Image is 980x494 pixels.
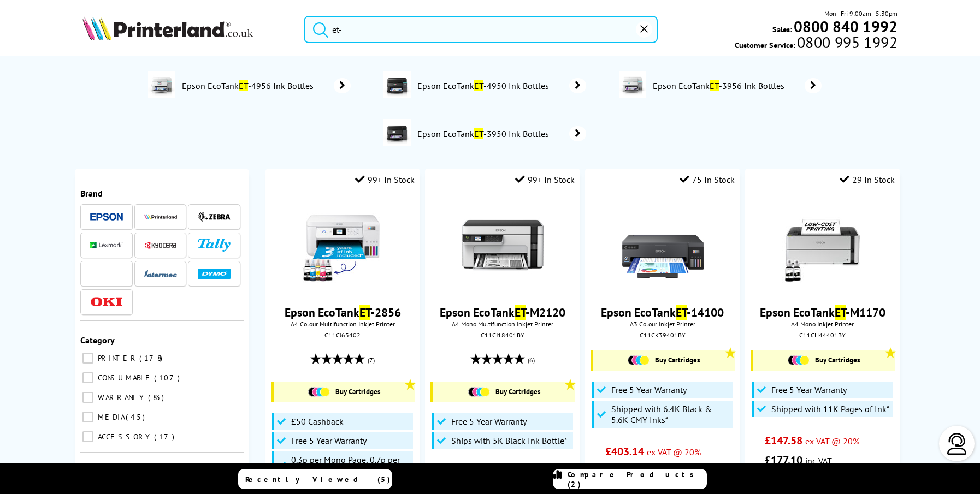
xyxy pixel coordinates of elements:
[279,387,409,397] a: Buy Cartridges
[154,432,177,442] span: 17
[474,80,483,91] mark: ET
[815,355,860,365] span: Buy Cartridges
[611,384,687,395] span: Free 5 Year Warranty
[782,204,864,286] img: epson-et-m1170-front-new-small.jpg
[805,436,859,447] span: ex VAT @ 20%
[148,71,175,98] img: epson-et-4956-deptimage.jpg
[416,71,586,100] a: Epson EcoTankET-4950 Ink Bottles
[772,24,792,34] span: Sales:
[591,320,734,328] span: A3 Colour Inkjet Printer
[451,416,527,427] span: Free 5 Year Warranty
[198,239,231,251] img: Tally
[946,433,968,455] img: user-headset-light.svg
[359,305,370,320] mark: ET
[655,355,700,365] span: Buy Cartridges
[383,119,411,146] img: epson-et-3950-deptimage.jpg
[601,305,724,320] a: Epson EcoTankET-14100
[735,37,898,50] span: Customer Service:
[433,331,571,339] div: C11CJ18401BY
[795,37,898,47] span: 0800 995 1992
[599,355,729,365] a: Buy Cartridges
[95,353,138,363] span: PRINTER
[771,403,890,414] span: Shipped with 11K Pages of Ink*
[82,353,93,364] input: PRINTER 178
[760,305,885,320] a: Epson EcoTankET-M1170
[710,80,719,91] mark: ET
[368,350,375,371] span: (7)
[840,174,895,185] div: 29 In Stock
[751,320,894,328] span: A4 Mono Inkjet Printer
[82,372,93,383] input: CONSUMABLE 107
[794,16,898,37] b: 0800 840 1992
[611,403,730,425] span: Shipped with 6.4K Black & 5.6K CMY Inks*
[474,128,483,139] mark: ET
[154,373,182,383] span: 107
[90,242,123,248] img: Lexmark
[462,204,544,286] img: Epson-ET-M2120-Front-Small.jpg
[468,387,490,397] img: Cartridges
[95,412,125,422] span: MEDIA
[144,214,177,219] img: Printerland
[271,320,415,328] span: A4 Colour Multifunction Inkjet Printer
[622,204,704,286] img: Epson-ET-14100-Front-Main-Small.jpg
[416,119,586,148] a: Epson EcoTankET-3950 Ink Bottles
[440,305,565,320] a: Epson EcoTankET-M2120
[80,188,103,199] span: Brand
[680,174,735,185] div: 75 In Stock
[181,71,351,100] a: Epson EcoTankET-4956 Ink Bottles
[95,432,153,442] span: ACCESSORY
[792,21,898,32] a: 0800 840 1992
[126,412,147,422] span: 45
[198,211,231,222] img: Zebra
[647,447,701,457] span: ex VAT @ 20%
[788,355,810,365] img: Cartridges
[308,387,330,397] img: Cartridges
[238,469,392,489] a: Recently Viewed (5)
[198,269,231,279] img: Dymo
[82,412,93,422] input: MEDIA 45
[568,469,706,489] span: Compare Products (2)
[144,241,177,249] img: Kyocera
[274,331,412,339] div: C11CJ63402
[82,431,93,442] input: ACCESSORY 17
[515,174,575,185] div: 99+ In Stock
[439,387,569,397] a: Buy Cartridges
[619,71,646,98] img: epson-et-3956-deptimage.jpg
[451,435,568,446] span: Ships with 5K Black Ink Bottle*
[628,355,650,365] img: Cartridges
[430,320,574,328] span: A4 Mono Multifunction Inkjet Printer
[553,469,707,489] a: Compare Products (2)
[416,128,553,139] span: Epson EcoTank -3950 Ink Bottles
[291,454,410,476] span: 0.3p per Mono Page, 0.7p per Colour Page*
[515,305,526,320] mark: ET
[285,305,401,320] a: Epson EcoTankET-2856
[82,392,93,403] input: WARRANTY 83
[90,297,123,307] img: OKI
[90,213,123,221] img: Epson
[676,305,687,320] mark: ET
[148,392,167,402] span: 83
[383,71,411,98] img: epson-et-4950-deptimage.jpg
[765,453,802,467] span: £177.10
[95,373,153,383] span: CONSUMABLE
[355,174,415,185] div: 99+ In Stock
[753,331,892,339] div: C11CH44401BY
[759,355,889,365] a: Buy Cartridges
[239,80,248,91] mark: ET
[80,335,115,346] span: Category
[528,350,535,371] span: (6)
[652,71,822,100] a: Epson EcoTankET-3956 Ink Bottles
[605,444,644,459] span: £403.14
[245,474,391,484] span: Recently Viewed (5)
[95,392,147,402] span: WARRANTY
[291,416,344,427] span: £50 Cashback
[771,384,847,395] span: Free 5 Year Warranty
[765,433,802,448] span: £147.58
[181,80,318,91] span: Epson EcoTank -4956 Ink Bottles
[144,270,177,277] img: Intermec
[805,455,832,466] span: inc VAT
[416,80,553,91] span: Epson EcoTank -4950 Ink Bottles
[495,387,540,396] span: Buy Cartridges
[82,16,290,43] a: Printerland Logo
[824,8,898,19] span: Mon - Fri 9:00am - 5:30pm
